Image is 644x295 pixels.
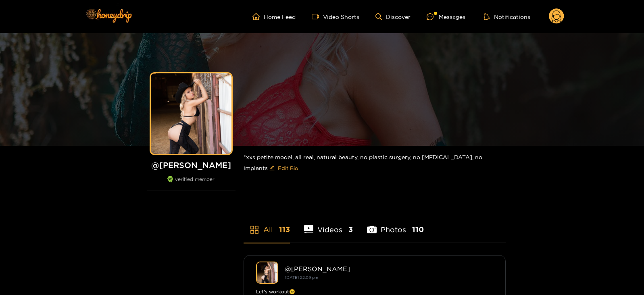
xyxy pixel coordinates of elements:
div: *xxs petite model, all real, natural beauty, no plastic surgery, no [MEDICAL_DATA], no implants [244,146,506,181]
div: @ [PERSON_NAME] [285,265,493,272]
span: Edit Bio [278,164,298,172]
button: Notifications [481,12,533,21]
a: Discover [375,13,411,20]
li: All [244,206,290,243]
span: 3 [348,224,353,235]
a: Home Feed [252,13,296,20]
small: [DATE] 22:09 pm [285,275,318,280]
div: verified member [147,176,236,191]
span: home [252,13,264,20]
button: editEdit Bio [268,162,300,175]
a: Video Shorts [312,13,359,20]
div: Messages [427,12,465,21]
span: 110 [412,224,424,235]
h1: @ [PERSON_NAME] [147,160,236,170]
li: Videos [304,206,353,243]
span: appstore [250,225,259,235]
li: Photos [367,206,424,243]
img: heathermarie [256,262,278,284]
span: 113 [279,224,290,235]
span: video-camera [312,13,323,20]
span: edit [269,165,275,171]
